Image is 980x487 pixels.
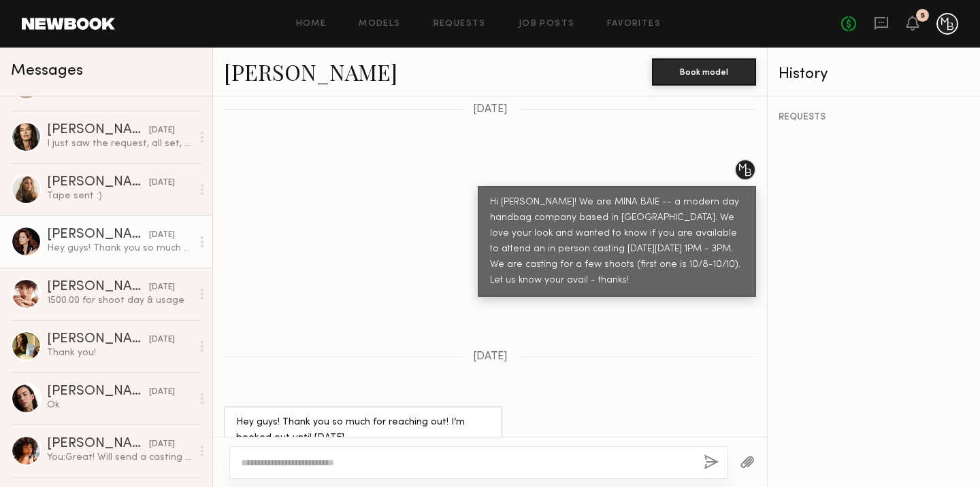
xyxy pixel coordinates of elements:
div: [PERSON_NAME] [47,385,149,399]
div: Thank you! [47,346,192,359]
div: You: Great! Will send a casting invite now. [47,451,192,464]
div: [DATE] [149,438,175,451]
div: Hey guys! Thank you so much for reaching out! I’m booked out until [DATE] [236,415,490,446]
div: Hey guys! Thank you so much for reaching out! I’m booked out until [DATE] [47,242,192,255]
div: History [779,67,969,82]
div: 5 [921,12,925,20]
div: REQUESTS [779,113,969,122]
div: 1500.00 for shoot day & usage [47,294,192,307]
div: [DATE] [149,229,175,242]
div: I just saw the request, all set, thank you ☺️ Have a great evening. [47,137,192,150]
div: [DATE] [149,124,175,137]
div: [PERSON_NAME] [47,437,149,451]
div: [DATE] [149,333,175,346]
div: Tape sent :) [47,190,192,202]
a: Home [296,20,327,29]
a: [PERSON_NAME] [224,57,397,86]
a: Requests [434,20,486,29]
a: Favorites [607,20,661,29]
a: Models [359,20,400,29]
div: [PERSON_NAME] [47,124,149,137]
a: Book model [652,65,756,77]
span: Messages [11,63,83,79]
span: [DATE] [473,351,508,363]
div: [PERSON_NAME] [47,333,149,346]
div: Ok [47,399,192,412]
div: [PERSON_NAME] [47,228,149,242]
div: Hi [PERSON_NAME]! We are MINA BAIE -- a modern day handbag company based in [GEOGRAPHIC_DATA]. We... [490,195,744,289]
span: [DATE] [473,104,508,115]
div: [PERSON_NAME] [47,281,149,294]
div: [DATE] [149,386,175,399]
div: [PERSON_NAME] [47,176,149,190]
a: Job Posts [519,20,575,29]
button: Book model [652,58,756,86]
div: [DATE] [149,281,175,294]
div: [DATE] [149,177,175,190]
